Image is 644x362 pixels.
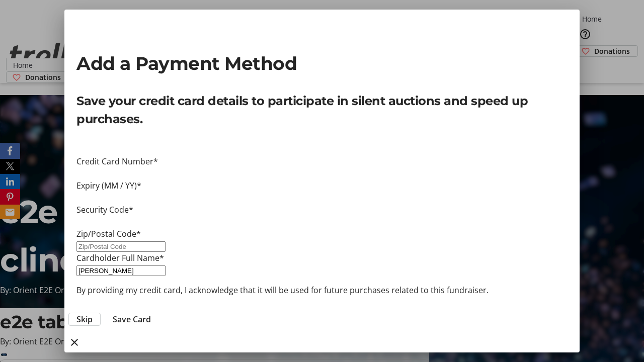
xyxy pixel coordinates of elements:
iframe: Secure card number input frame [76,167,568,179]
label: Cardholder Full Name* [76,252,164,263]
button: close [64,332,85,352]
label: Credit Card Number* [76,156,158,167]
iframe: Secure expiration date input frame [76,192,568,204]
iframe: Secure CVC input frame [76,216,568,228]
h2: Add a Payment Method [76,50,568,77]
p: By providing my credit card, I acknowledge that it will be used for future purchases related to t... [76,284,568,296]
label: Zip/Postal Code* [76,228,141,239]
label: Security Code* [76,204,133,215]
input: Card Holder Name [76,265,166,276]
button: Skip [68,313,101,326]
span: Skip [76,313,93,325]
span: Save Card [113,313,151,325]
input: Zip/Postal Code [76,241,166,252]
p: Save your credit card details to participate in silent auctions and speed up purchases. [76,92,568,128]
button: Save Card [105,313,159,325]
label: Expiry (MM / YY)* [76,180,141,191]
